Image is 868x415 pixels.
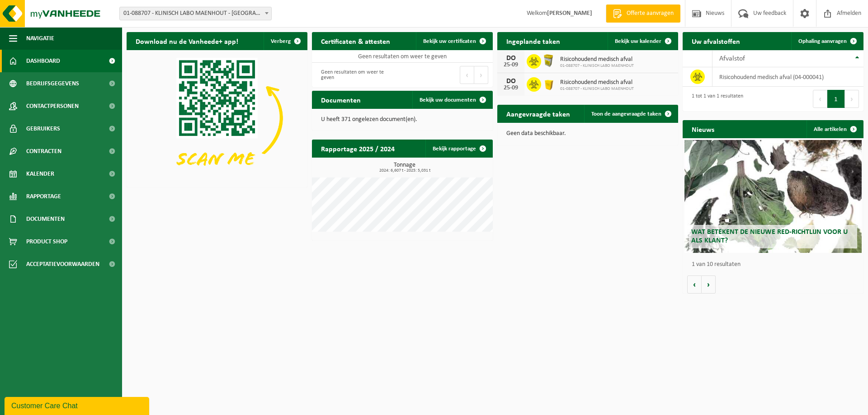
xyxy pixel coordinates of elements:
[615,38,661,44] span: Bekijk uw kalender
[608,32,677,50] a: Bekijk uw kalender
[316,162,493,173] h3: Tonnage
[606,5,680,23] a: Offerte aanvragen
[591,111,661,117] span: Toon de aangevraagde taken
[624,9,676,18] span: Offerte aanvragen
[26,95,79,117] span: Contactpersonen
[560,86,634,92] span: 01-088707 - KLINISCH LABO MAENHOUT
[807,120,863,138] a: Alle artikelen
[497,105,579,122] h2: Aangevraagde taken
[702,275,716,294] button: Volgende
[425,140,492,158] a: Bekijk rapportage
[506,131,669,137] p: Geen data beschikbaar.
[719,55,745,62] span: Afvalstof
[26,117,60,140] span: Gebruikers
[264,32,307,50] button: Verberg
[798,38,847,44] span: Ophaling aanvragen
[712,67,863,87] td: risicohoudend medisch afval (04-000041)
[687,89,743,109] div: 1 tot 1 van 1 resultaten
[26,253,99,275] span: Acceptatievoorwaarden
[502,78,520,85] div: DO
[827,90,845,108] button: 1
[460,66,474,84] button: Previous
[541,76,557,91] img: LP-SB-00050-HPE-22
[502,55,520,62] div: DO
[547,10,592,17] strong: [PERSON_NAME]
[26,208,65,230] span: Documenten
[691,228,848,244] span: Wat betekent de nieuwe RED-richtlijn voor u als klant?
[127,32,247,50] h2: Download nu de Vanheede+ app!
[271,38,291,44] span: Verberg
[312,91,370,108] h2: Documenten
[316,168,493,173] span: 2024: 6,607 t - 2025: 5,031 t
[120,7,271,20] span: 01-088707 - KLINISCH LABO MAENHOUT - WAREGEM
[416,32,492,50] a: Bekijk uw certificaten
[312,140,404,157] h2: Rapportage 2025 / 2024
[26,50,60,72] span: Dashboard
[683,120,723,138] h2: Nieuws
[412,91,492,109] a: Bekijk uw documenten
[560,63,634,69] span: 01-088707 - KLINISCH LABO MAENHOUT
[497,32,569,50] h2: Ingeplande taken
[813,90,827,108] button: Previous
[321,117,484,123] p: U heeft 371 ongelezen document(en).
[845,90,859,108] button: Next
[684,140,862,253] a: Wat betekent de nieuwe RED-richtlijn voor u als klant?
[420,97,476,103] span: Bekijk uw documenten
[791,32,863,50] a: Ophaling aanvragen
[26,230,67,253] span: Product Shop
[312,50,493,63] td: Geen resultaten om weer te geven
[26,72,79,95] span: Bedrijfsgegevens
[26,140,61,163] span: Contracten
[312,32,399,50] h2: Certificaten & attesten
[502,62,520,68] div: 25-09
[26,163,54,185] span: Kalender
[423,38,476,44] span: Bekijk uw certificaten
[687,275,702,294] button: Vorige
[683,32,749,50] h2: Uw afvalstoffen
[560,56,634,63] span: Risicohoudend medisch afval
[560,79,634,86] span: Risicohoudend medisch afval
[474,66,488,84] button: Next
[26,27,54,50] span: Navigatie
[119,7,272,20] span: 01-088707 - KLINISCH LABO MAENHOUT - WAREGEM
[26,185,61,208] span: Rapportage
[316,65,398,85] div: Geen resultaten om weer te geven
[502,85,520,91] div: 25-09
[5,395,151,415] iframe: chat widget
[541,53,557,68] img: LP-SB-00045-CRB-21
[692,261,859,268] p: 1 van 10 resultaten
[127,50,307,186] img: Download de VHEPlus App
[584,105,677,123] a: Toon de aangevraagde taken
